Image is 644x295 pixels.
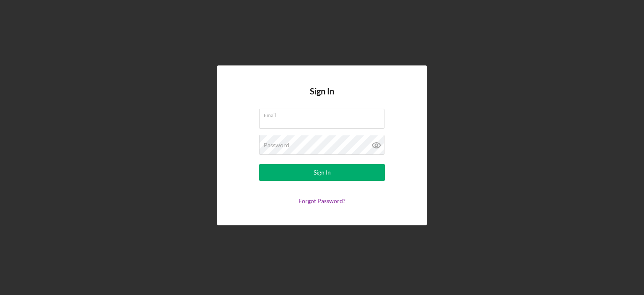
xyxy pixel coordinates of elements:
button: Sign In [259,164,385,181]
a: Forgot Password? [299,197,345,204]
label: Password [264,142,289,149]
label: Email [264,109,384,118]
h4: Sign In [310,86,334,109]
div: Sign In [314,164,331,181]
